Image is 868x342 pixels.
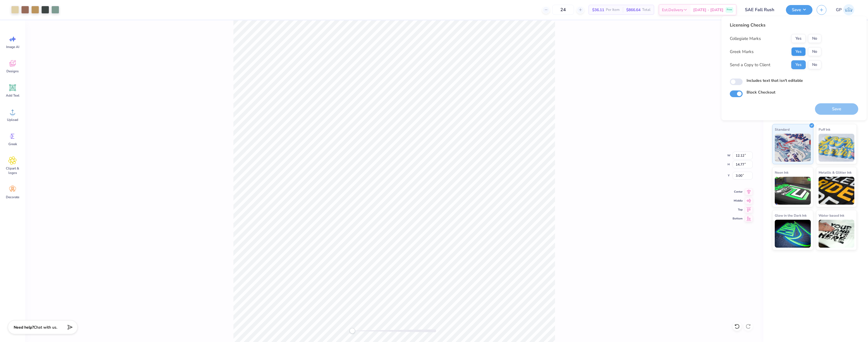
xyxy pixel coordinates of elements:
[791,47,806,56] button: Yes
[747,89,775,95] label: Block Checkout
[733,207,743,212] span: Top
[775,126,790,132] span: Standard
[775,212,807,218] span: Glow in the Dark Ink
[808,47,821,56] button: No
[6,195,19,199] span: Decorate
[552,5,574,15] input: – –
[34,325,57,330] span: Chat with us.
[8,142,17,146] span: Greek
[747,78,803,83] label: Includes text that isn't editable
[727,8,732,12] span: Free
[791,60,806,69] button: Yes
[819,177,855,205] img: Metallic & Glitter Ink
[775,177,811,205] img: Neon Ink
[350,328,355,334] div: Accessibility label
[662,7,683,13] span: Est. Delivery
[833,4,857,15] a: GP
[7,118,18,122] span: Upload
[626,7,640,13] span: $866.64
[730,62,770,68] div: Send a Copy to Client
[14,325,34,330] strong: Need help?
[808,60,821,69] button: No
[693,7,723,13] span: [DATE] - [DATE]
[733,198,743,203] span: Middle
[730,35,761,42] div: Collegiate Marks
[775,220,811,248] img: Glow in the Dark Ink
[6,45,19,49] span: Image AI
[819,169,852,175] span: Metallic & Glitter Ink
[819,212,844,218] span: Water based Ink
[733,190,743,194] span: Center
[819,126,830,132] span: Puff Ink
[791,34,806,43] button: Yes
[819,220,855,248] img: Water based Ink
[642,7,651,13] span: Total
[6,93,19,98] span: Add Text
[592,7,604,13] span: $36.11
[733,216,743,221] span: Bottom
[730,49,754,55] div: Greek Marks
[836,7,842,13] span: GP
[6,69,19,73] span: Designs
[606,7,620,13] span: Per Item
[741,4,782,15] input: Untitled Design
[775,169,788,175] span: Neon Ink
[730,22,821,28] div: Licensing Checks
[786,5,812,15] button: Save
[819,134,855,162] img: Puff Ink
[3,166,22,175] span: Clipart & logos
[808,34,821,43] button: No
[775,134,811,162] img: Standard
[843,4,854,15] img: Germaine Penalosa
